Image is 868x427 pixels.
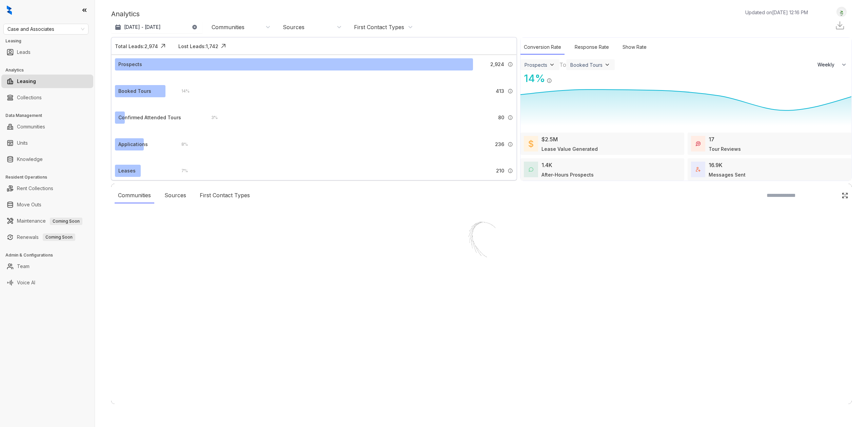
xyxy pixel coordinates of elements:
[709,145,741,152] div: Tour Reviews
[17,136,28,150] a: Units
[529,167,533,172] img: AfterHoursConversations
[520,40,565,55] div: Conversion Rate
[745,9,808,16] p: Updated on [DATE] 12:16 PM
[709,171,746,178] div: Messages Sent
[5,252,95,258] h3: Admin & Configurations
[549,61,555,68] img: ViewFilterArrow
[17,120,45,134] a: Communities
[17,230,75,244] a: RenewalsComing Soon
[118,61,142,68] div: Prospects
[709,161,723,169] div: 16.9K
[118,87,151,95] div: Booked Tours
[1,198,93,211] li: Move Outs
[17,152,43,166] a: Knowledge
[835,20,845,30] img: Download
[709,135,714,143] div: 17
[541,171,594,178] div: After-Hours Prospects
[354,23,404,31] div: First Contact Types
[541,161,552,169] div: 1.4K
[7,24,84,34] span: Case and Associates
[5,113,95,119] h3: Data Management
[5,38,95,44] h3: Leasing
[1,214,93,228] li: Maintenance
[1,136,93,150] li: Units
[619,40,650,55] div: Show Rate
[842,192,848,199] img: Click Icon
[178,43,218,50] div: Lost Leads: 1,742
[118,141,148,148] div: Applications
[520,71,545,86] div: 14 %
[1,230,93,244] li: Renewals
[17,45,31,59] a: Leads
[50,218,82,225] span: Coming Soon
[547,78,552,83] img: Info
[175,87,190,95] div: 14 %
[17,198,41,211] a: Move Outs
[541,145,598,152] div: Lease Value Generated
[118,167,136,175] div: Leases
[1,182,93,195] li: Rent Collections
[604,61,611,68] img: ViewFilterArrow
[508,115,513,120] img: Info
[529,140,533,148] img: LeaseValue
[525,62,547,68] div: Prospects
[559,61,566,69] div: To
[508,88,513,94] img: Info
[817,61,838,68] span: Weekly
[115,43,158,50] div: Total Leads: 2,974
[541,135,558,143] div: $2.5M
[570,62,603,68] div: Booked Tours
[508,142,513,147] img: Info
[508,62,513,67] img: Info
[496,87,504,95] span: 413
[158,41,168,51] img: Click Icon
[496,167,504,175] span: 210
[111,9,140,19] p: Analytics
[43,233,75,241] span: Coming Soon
[498,114,504,121] span: 80
[470,275,494,282] div: Loading...
[17,75,36,88] a: Leasing
[17,276,35,289] a: Voice AI
[1,260,93,273] li: Team
[115,188,154,203] div: Communities
[813,59,851,71] button: Weekly
[1,75,93,88] li: Leasing
[1,152,93,166] li: Knowledge
[118,114,181,121] div: Confirmed Attended Tours
[17,91,42,104] a: Collections
[1,276,93,289] li: Voice AI
[1,120,93,134] li: Communities
[1,45,93,59] li: Leads
[175,141,188,148] div: 8 %
[696,141,701,146] img: TourReviews
[571,40,612,55] div: Response Rate
[696,167,701,172] img: TotalFum
[552,72,562,82] img: Click Icon
[111,21,203,33] button: [DATE] - [DATE]
[17,260,29,273] a: Team
[283,23,304,31] div: Sources
[161,188,190,203] div: Sources
[490,61,504,68] span: 2,924
[7,5,12,15] img: logo
[204,114,218,121] div: 3 %
[196,188,253,203] div: First Contact Types
[175,167,188,175] div: 7 %
[837,8,846,16] img: UserAvatar
[124,24,161,30] p: [DATE] - [DATE]
[5,67,95,73] h3: Analytics
[495,141,504,148] span: 236
[827,192,833,198] img: SearchIcon
[17,182,53,195] a: Rent Collections
[218,41,229,51] img: Click Icon
[448,207,515,275] img: Loader
[508,168,513,174] img: Info
[212,23,244,31] div: Communities
[5,174,95,180] h3: Resident Operations
[1,91,93,104] li: Collections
